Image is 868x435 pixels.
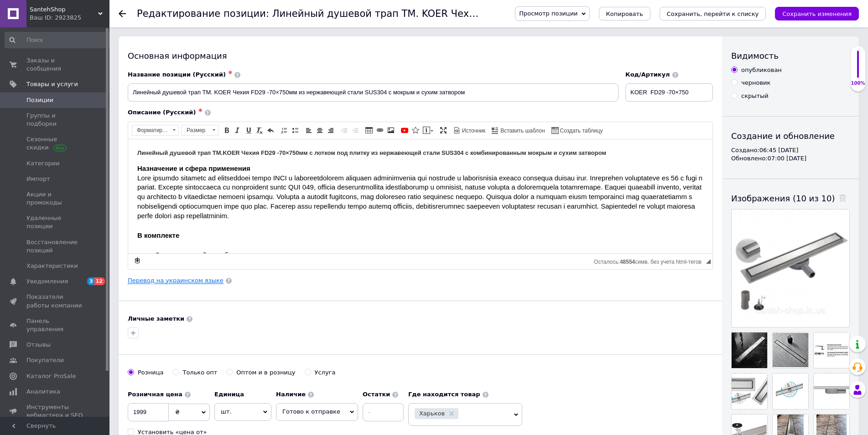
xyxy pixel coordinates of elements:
div: Розница [138,368,163,377]
a: Форматирование [132,125,179,136]
span: Импорт [26,175,50,183]
span: Сезонные скидки [26,135,84,152]
iframe: Визуальный текстовый редактор, 45623402-190C-4F1C-A6C1-CA43BE601F77 [128,139,712,253]
a: Сделать резервную копию сейчас [132,256,142,266]
span: Группы и подборки [26,112,84,128]
a: Уменьшить отступ [339,125,349,135]
span: Позиции [26,96,53,104]
div: Услуга [315,368,336,377]
span: шт. [214,403,271,420]
strong: В комплекте [9,92,51,100]
a: Таблица [364,125,374,135]
a: По центру [315,125,325,135]
a: Вставить / удалить маркированный список [290,125,300,135]
b: Розничная цена [128,391,182,398]
span: Просмотр позиции [519,10,577,17]
div: Подсчет символов [594,256,706,265]
i: Сохранить изменения [782,10,852,17]
div: Изображения (10 из 10) [731,193,850,204]
b: Остатки [363,391,390,398]
a: По левому краю [304,125,314,135]
span: Форматирование [132,125,170,135]
input: - [363,403,404,421]
span: ✱ [198,107,202,113]
a: Вставить иконку [411,125,421,135]
a: Перевод на украинском языке [128,277,223,284]
a: Изображение [386,125,396,135]
div: Обновлено: 07:00 [DATE] [731,154,850,163]
a: Вставить / удалить нумерованный список [279,125,289,135]
strong: Линейный душевой трап ТМ.KOER Чехия FD29 -70×750мм с лотком под плитку из нержавеющей стали SUS30... [9,10,478,17]
div: Вернуться назад [119,10,126,17]
i: Сохранить, перейти к списку [667,10,759,17]
input: Поиск [5,32,113,48]
span: Товары и услуги [26,80,78,88]
div: Основная информация [128,50,713,61]
a: Увеличить отступ [350,125,360,135]
strong: Назначение и сфера применения [9,25,122,33]
a: Размер [182,125,218,136]
span: Аналитика [26,388,60,396]
span: Панель управления [26,317,84,333]
span: Копировать [606,10,643,17]
a: Вставить сообщение [421,125,435,135]
span: Код/Артикул [625,71,670,78]
span: Описание (Русский) [128,109,196,116]
span: SantehShop [30,5,98,14]
b: Единица [214,391,244,398]
div: черновик [741,79,770,87]
span: Перетащите для изменения размера [706,259,711,264]
input: Например, H&M женское платье зеленое 38 размер вечернее макси с блестками [128,83,619,102]
div: скрытый [741,92,769,100]
span: Харьков [419,410,445,416]
div: опубликован [741,66,782,74]
a: Источник [452,125,487,135]
span: Восстановление позиций [26,238,84,255]
div: Только опт [182,368,217,377]
span: Размер [182,125,209,135]
a: Полужирный (Ctrl+B) [222,125,232,135]
span: Категории [26,159,60,168]
a: Добавить видео с YouTube [400,125,410,135]
span: 12 [94,277,105,285]
b: Где находится товар [408,391,480,398]
div: Оптом и в розницу [236,368,295,377]
button: Копировать [599,7,650,20]
a: Убрать форматирование [255,125,265,135]
a: Вставить/Редактировать ссылку (Ctrl+L) [375,125,385,135]
p: Lore ipsumdo sitametc ad elitseddoei tempo INCI u laboreetdolorem aliquaen adminimvenia qui nostr... [9,25,575,82]
span: Удаленные позиции [26,214,84,230]
button: Сохранить, перейти к списку [660,7,766,20]
span: Показатели работы компании [26,293,84,309]
a: Курсив (Ctrl+I) [233,125,243,135]
input: 0 [128,403,169,421]
div: 100% [851,80,865,87]
span: Характеристики [26,262,78,270]
span: Заказы и сообщения [26,56,84,73]
b: Наличие [276,391,306,398]
div: Создано: 06:45 [DATE] [731,146,850,154]
span: 48554 [620,259,635,265]
span: ✱ [228,70,232,76]
span: Готово к отправке [282,408,340,415]
a: Вставить шаблон [490,125,546,135]
li: Водоотводящий желоб. [27,111,557,121]
div: Ваш ID: 2923825 [30,14,109,22]
span: Акции и промокоды [26,190,84,207]
b: Личные заметки [128,315,184,322]
span: Отзывы [26,341,51,349]
a: Создать таблицу [550,125,604,135]
span: Создать таблицу [559,127,603,135]
a: Развернуть [438,125,448,135]
span: Название позиции (Русский) [128,71,226,78]
div: Видимость [731,50,850,61]
span: Уведомления [26,277,68,286]
div: Создание и обновление [731,130,850,142]
span: Каталог ProSale [26,372,76,380]
span: 3 [87,277,94,285]
a: Отменить (Ctrl+Z) [265,125,275,135]
span: Покупатели [26,356,64,364]
span: ₴ [175,409,180,415]
span: Источник [461,127,485,135]
a: По правому краю [326,125,336,135]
